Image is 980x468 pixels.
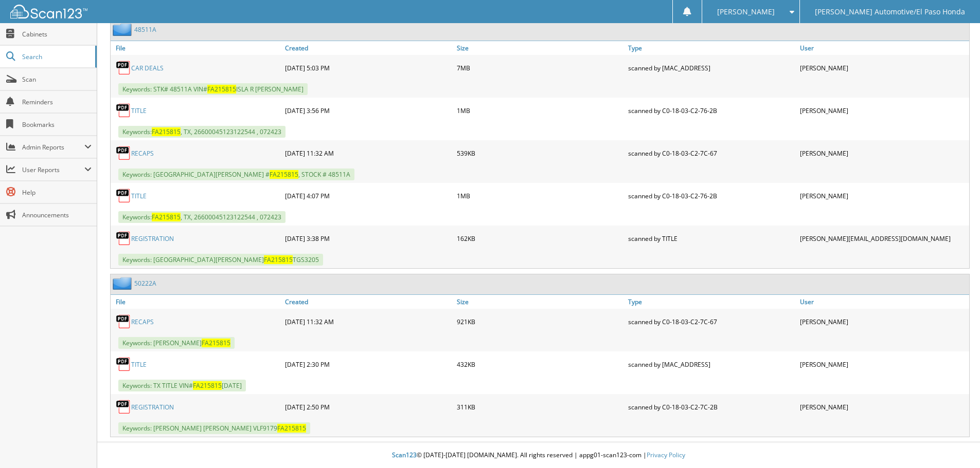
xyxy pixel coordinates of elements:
a: 50222A [134,279,156,288]
div: scanned by C0-18-03-C2-7C-67 [626,143,797,163]
div: [PERSON_NAME] [797,58,969,78]
img: PDF.png [116,314,131,329]
a: User [797,41,969,55]
div: scanned by C0-18-03-C2-76-2B [626,185,797,206]
a: Type [626,41,797,55]
span: Reminders [22,98,92,106]
div: [DATE] 11:32 AM [282,143,454,163]
span: FA215815 [277,424,306,433]
a: Created [282,41,454,55]
img: PDF.png [116,357,131,372]
div: [DATE] 2:50 PM [282,397,454,417]
img: PDF.png [116,60,131,76]
a: REGISTRATION [131,403,174,411]
span: Admin Reports [22,143,84,152]
img: folder2.png [113,277,134,290]
div: 1MB [454,185,626,206]
div: scanned by TITLE [626,228,797,249]
a: TITLE [131,360,147,369]
iframe: Chat Widget [929,419,980,468]
span: FA215815 [264,255,293,264]
div: 539KB [454,143,626,163]
div: [PERSON_NAME] [797,397,969,417]
span: [PERSON_NAME] Automotive/El Paso Honda [815,9,965,15]
a: File [111,41,282,55]
span: Announcements [22,211,92,219]
span: Keywords: [PERSON_NAME] [118,337,235,349]
div: [DATE] 4:07 PM [282,185,454,206]
div: [DATE] 5:03 PM [282,58,454,78]
span: [PERSON_NAME] [717,9,775,15]
div: [DATE] 2:30 PM [282,354,454,375]
a: Privacy Policy [647,451,685,459]
span: Keywords: , TX, 26600045123122544 , 072423 [118,211,286,223]
img: PDF.png [116,145,131,161]
img: PDF.png [116,399,131,415]
span: Search [22,52,90,61]
span: Cabinets [22,30,92,39]
span: Bookmarks [22,120,92,129]
div: 432KB [454,354,626,375]
div: scanned by [MAC_ADDRESS] [626,354,797,375]
span: Keywords: [GEOGRAPHIC_DATA][PERSON_NAME] # , STOCK # 48511A [118,169,354,180]
div: [PERSON_NAME] [797,311,969,332]
a: Created [282,295,454,309]
a: RECAPS [131,317,154,326]
div: 1MB [454,100,626,121]
div: scanned by C0-18-03-C2-7C-2B [626,397,797,417]
div: [DATE] 3:38 PM [282,228,454,249]
div: © [DATE]-[DATE] [DOMAIN_NAME]. All rights reserved | appg01-scan123-com | [97,443,980,468]
img: scan123-logo-white.svg [10,5,87,18]
img: PDF.png [116,103,131,118]
div: [PERSON_NAME] [797,100,969,121]
div: 311KB [454,397,626,417]
span: FA215815 [193,381,222,390]
a: Type [626,295,797,309]
span: Scan123 [392,451,417,459]
div: [PERSON_NAME] [EMAIL_ADDRESS][DOMAIN_NAME] [797,228,969,249]
a: TITLE [131,106,147,115]
a: File [111,295,282,309]
div: [DATE] 3:56 PM [282,100,454,121]
div: scanned by [MAC_ADDRESS] [626,58,797,78]
span: FA215815 [207,85,236,93]
div: [DATE] 11:32 AM [282,311,454,332]
span: Keywords: TX TITLE VIN# [DATE] [118,380,246,391]
div: 7MB [454,58,626,78]
img: PDF.png [116,231,131,246]
div: 162KB [454,228,626,249]
span: FA215815 [152,127,181,136]
img: folder2.png [113,23,134,36]
img: PDF.png [116,188,131,203]
span: Help [22,188,92,197]
a: REGISTRATION [131,234,174,243]
div: scanned by C0-18-03-C2-76-2B [626,100,797,121]
span: FA215815 [152,213,181,221]
div: [PERSON_NAME] [797,143,969,163]
div: scanned by C0-18-03-C2-7C-67 [626,311,797,332]
a: Size [454,41,626,55]
a: TITLE [131,192,147,200]
div: [PERSON_NAME] [797,185,969,206]
a: RECAPS [131,149,154,158]
div: 921KB [454,311,626,332]
span: FA215815 [270,170,298,179]
a: User [797,295,969,309]
a: 48511A [134,25,156,34]
span: Keywords: [PERSON_NAME] [PERSON_NAME] VLF9179 [118,422,310,434]
a: Size [454,295,626,309]
span: Scan [22,75,92,84]
a: CAR DEALS [131,64,164,72]
span: Keywords: STK# 48511A VIN# ISLA R [PERSON_NAME] [118,83,308,95]
span: User Reports [22,165,84,174]
div: [PERSON_NAME] [797,354,969,375]
span: Keywords: , TX, 26600045123122544 , 072423 [118,126,286,138]
span: FA215815 [202,339,230,347]
span: Keywords: [GEOGRAPHIC_DATA][PERSON_NAME] TGS3205 [118,254,323,266]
